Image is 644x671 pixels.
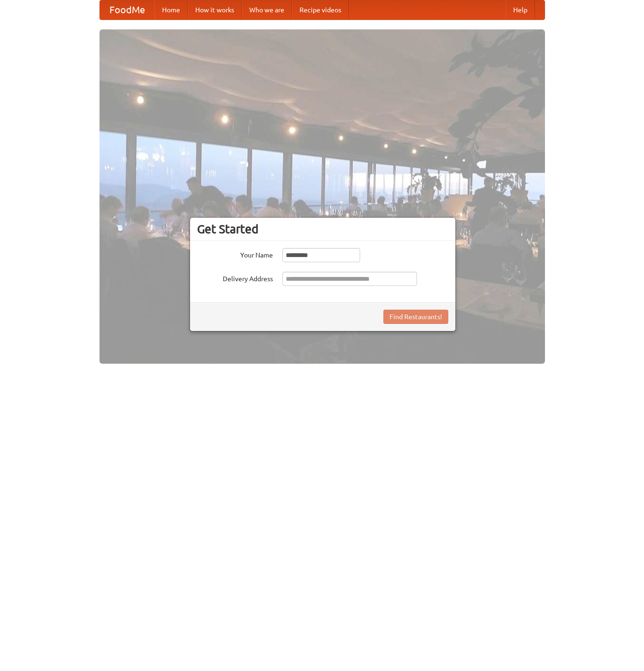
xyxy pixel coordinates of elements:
[292,0,349,19] a: Recipe videos
[197,222,448,236] h3: Get Started
[188,0,242,19] a: How it works
[242,0,292,19] a: Who we are
[154,0,188,19] a: Home
[197,248,273,260] label: Your Name
[506,0,535,19] a: Help
[197,272,273,284] label: Delivery Address
[100,0,154,19] a: FoodMe
[383,310,448,324] button: Find Restaurants!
